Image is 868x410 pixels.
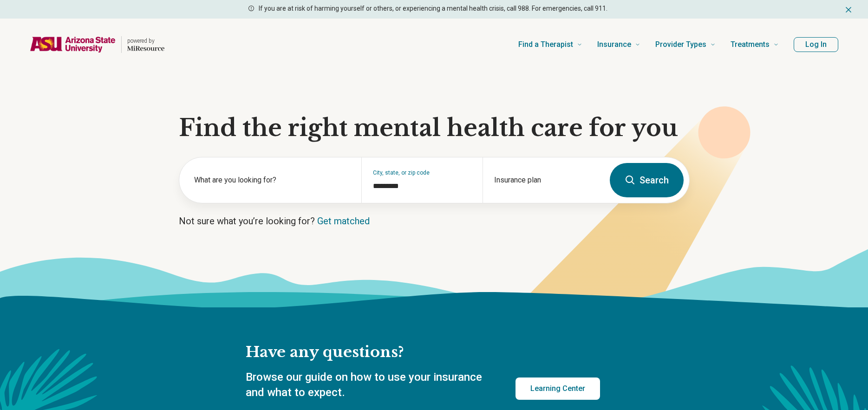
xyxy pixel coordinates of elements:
button: Search [610,163,684,197]
button: Log In [794,37,838,52]
a: Treatments [731,26,779,63]
span: Provider Types [655,38,706,51]
label: What are you looking for? [194,175,350,186]
a: Provider Types [655,26,716,63]
a: Find a Therapist [518,26,582,63]
h2: Have any questions? [246,343,600,362]
a: Learning Center [516,377,600,400]
p: Browse our guide on how to use your insurance and what to expect. [246,370,493,401]
h1: Find the right mental health care for you [179,114,690,142]
p: If you are at risk of harming yourself or others, or experiencing a mental health crisis, call 98... [259,4,607,13]
span: Treatments [731,38,770,51]
span: Find a Therapist [518,38,573,51]
a: Insurance [597,26,640,63]
p: powered by [127,37,164,45]
p: Not sure what you’re looking for? [179,215,690,228]
button: Dismiss [844,4,853,15]
span: Insurance [597,38,631,51]
a: Get matched [317,215,370,227]
a: Home page [30,30,164,59]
